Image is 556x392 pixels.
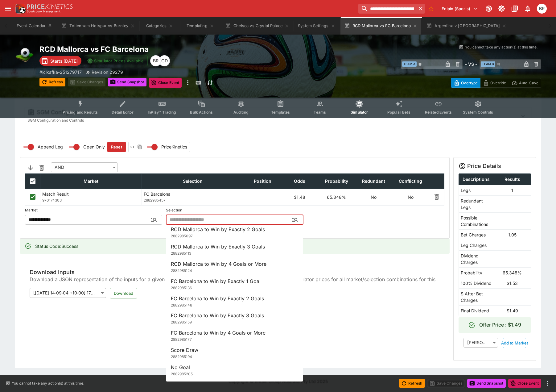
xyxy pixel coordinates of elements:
[171,337,192,342] span: 2882985177
[426,4,436,14] button: No Bookmarks
[129,143,136,151] button: View payload
[290,214,301,225] button: Close
[494,267,531,278] td: 65.348%
[494,229,531,240] td: 1.05
[171,295,264,302] span: FC Barcelona to Win by Exactly 2 Goals
[208,276,440,290] span: Download a CSV file containing the simulator prices for all market/selection combinations for thi...
[467,162,501,169] h5: Price Details
[422,17,510,35] button: Argentina v [GEOGRAPHIC_DATA]
[480,78,509,88] button: Override
[271,110,290,115] span: Templates
[142,173,244,189] th: Selection
[483,3,494,14] button: Connected to PK
[465,44,537,50] p: You cannot take any action(s) at this time.
[208,269,440,276] span: Download Prices
[30,276,186,283] span: Download a JSON representation of the inputs for a given revision.
[171,286,192,290] span: 2882985136
[51,162,118,172] div: AND
[171,268,192,273] span: 2882985124
[161,144,187,150] span: PriceKinetics
[425,110,452,115] span: Related Events
[459,278,494,288] td: 100% Dividend
[402,61,417,67] span: Team A
[244,173,281,189] th: Position
[25,206,162,215] label: Market
[463,338,498,348] div: [PERSON_NAME]
[459,229,494,240] td: Bet Charges
[27,4,73,9] img: PriceKinetics
[39,78,65,86] button: Refresh
[294,17,339,35] button: System Settings
[340,17,422,35] button: RCD Mallorca vs FC Barcelona
[171,278,261,284] span: FC Barcelona to Win by Exactly 1 Goal
[171,234,193,238] span: 2882985097
[12,381,84,386] p: You cannot take any action(s) at this time.
[459,185,494,195] td: Legs
[58,96,498,118] div: Event type filters
[519,80,538,86] p: Auto-Save
[171,330,266,336] span: FC Barcelona to Win by 4 Goals or More
[171,347,198,353] span: Score Draw
[13,17,56,35] button: Event Calendar
[148,110,176,115] span: InPlay™ Trading
[143,142,187,152] label: Change payload type
[503,338,526,348] button: Add to Market
[459,250,494,267] td: Dividend Charges
[318,189,355,205] td: 65.348%
[35,244,61,249] span: Status Code :
[38,144,63,150] span: Append Leg
[463,110,493,115] span: System Controls
[83,144,105,150] span: Open Only
[42,197,140,203] span: 970174303
[171,372,193,376] span: 2882985205
[171,244,265,250] span: RCD Mallorca to Win by Exactly 3 Goals
[494,185,531,195] td: 1
[108,78,146,86] button: Send Snapshot
[392,173,429,189] th: Conflicting
[451,78,480,88] button: Overtype
[40,173,142,189] th: Market
[150,55,161,66] div: Ben Raymond
[494,278,531,288] td: $1.53
[181,17,220,35] button: Templating
[171,312,264,319] span: FC Barcelona to Win by Exactly 3 Goals
[544,380,551,387] button: more
[84,56,148,66] button: Simulator Prices Available
[459,212,494,229] td: Possible Combinations
[61,244,78,249] span: Success
[30,288,106,298] div: [[DATE] 14:09:04 +10:00] 1755230944878419387 (Latest)
[171,320,192,324] span: 2882985159
[465,61,477,67] h6: - VS -
[63,110,98,115] span: Pricing and Results
[459,240,494,250] td: Leg Charges
[490,80,506,86] p: Override
[221,17,293,35] button: Chelsea vs Crystal Palace
[461,80,478,86] p: Overtype
[171,364,190,370] span: No Goal
[42,191,140,197] p: Match Result
[50,58,78,64] p: Starts [DATE]
[522,3,533,14] button: Notifications
[358,4,416,14] input: search
[107,142,126,152] button: Reset
[537,4,547,14] div: Ben Raymond
[355,173,392,189] th: Redundant
[479,322,521,328] h6: Offer Price : $1.49
[494,305,531,316] td: $1.49
[140,17,179,35] button: Categories
[39,44,290,54] h2: Copy To Clipboard
[438,4,481,14] button: Select Tenant
[459,173,494,185] th: Descriptions
[148,214,159,225] button: Open
[2,3,14,14] button: open drawer
[355,189,392,205] td: No
[459,195,494,212] td: Redundant Legs
[171,354,192,359] span: 2882985194
[399,379,425,388] button: Refresh
[318,173,355,189] th: Probability
[171,303,192,307] span: 2882985148
[144,197,242,203] span: 2882985457
[171,226,265,232] span: RCD Mallorca to Win by Exactly 2 Goals
[496,3,507,14] button: Toggle light/dark mode
[57,17,139,35] button: Tottenham Hotspur vs Burnley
